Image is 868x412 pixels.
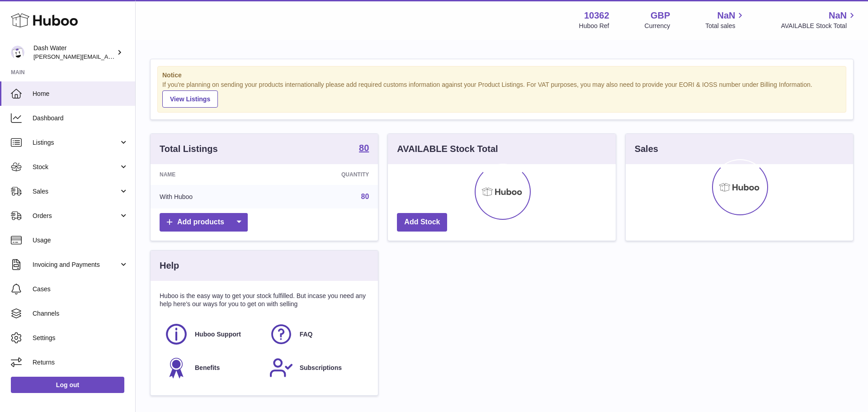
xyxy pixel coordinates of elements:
div: Currency [645,22,670,30]
span: [PERSON_NAME][EMAIL_ADDRESS][DOMAIN_NAME] [33,53,181,60]
span: Huboo Support [195,330,241,339]
div: Dash Water [33,44,115,61]
span: Total sales [705,22,745,30]
a: Huboo Support [164,322,260,346]
span: Cases [33,285,128,294]
span: Channels [33,309,128,318]
a: Subscriptions [269,355,365,380]
a: FAQ [269,322,365,346]
strong: 80 [359,143,369,152]
a: View Listings [162,90,218,108]
span: Settings [33,334,128,342]
strong: Notice [162,71,841,80]
strong: GBP [651,9,670,22]
span: Listings [33,138,119,147]
h3: Sales [635,143,658,155]
th: Quantity [271,164,378,185]
p: Huboo is the easy way to get your stock fulfilled. But incase you need any help here's our ways f... [160,292,369,309]
a: 80 [359,143,369,154]
span: Invoicing and Payments [33,260,119,269]
h3: Total Listings [160,143,218,155]
span: Orders [33,212,119,220]
strong: 10362 [584,9,609,22]
span: Home [33,90,128,98]
span: Usage [33,236,128,245]
a: 80 [361,193,369,200]
span: Subscriptions [300,364,342,372]
span: Returns [33,358,128,367]
h3: AVAILABLE Stock Total [397,143,498,155]
img: james@dash-water.com [11,46,24,59]
div: Huboo Ref [579,22,609,30]
a: Add products [160,213,248,232]
td: With Huboo [151,185,271,208]
span: Dashboard [33,114,128,123]
a: Add Stock [397,213,447,232]
a: Log out [11,377,124,393]
span: AVAILABLE Stock Total [781,22,857,30]
a: Benefits [164,355,260,380]
span: FAQ [300,330,313,339]
th: Name [151,164,271,185]
span: NaN [829,9,847,22]
span: NaN [717,9,735,22]
h3: Help [160,260,179,272]
div: If you're planning on sending your products internationally please add required customs informati... [162,81,841,108]
a: NaN Total sales [705,9,745,30]
span: Sales [33,187,119,196]
a: NaN AVAILABLE Stock Total [781,9,857,30]
span: Benefits [195,364,220,372]
span: Stock [33,163,119,171]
